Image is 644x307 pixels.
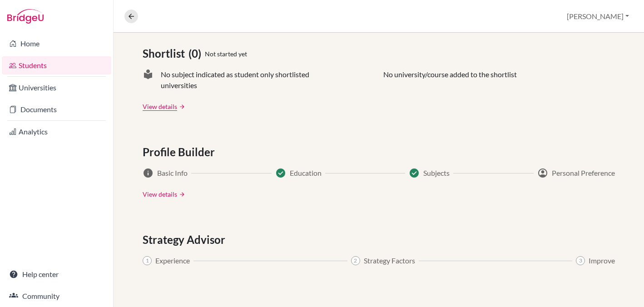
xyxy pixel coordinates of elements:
span: 2 [351,256,360,265]
span: Experience [155,255,190,266]
span: 1 [143,256,152,265]
span: info [143,168,154,178]
span: Not started yet [205,49,247,59]
span: local_library [143,69,154,91]
span: Strategy Advisor [143,232,229,248]
span: Success [275,168,286,178]
a: arrow_forward [177,104,185,110]
span: (0) [188,45,205,62]
span: Strategy Factors [364,255,415,266]
span: Profile Builder [143,144,218,160]
a: arrow_forward [177,191,185,198]
a: Students [2,56,111,74]
span: Personal Preference [552,168,615,178]
span: 3 [576,256,585,265]
span: Subjects [423,168,450,178]
span: account_circle [537,168,548,178]
span: Improve [589,255,615,266]
a: Help center [2,265,111,283]
a: Documents [2,100,111,119]
a: Home [2,35,111,53]
a: Analytics [2,123,111,141]
a: Universities [2,79,111,97]
a: View details [143,189,177,199]
span: Shortlist [143,45,188,62]
img: Bridge-U [7,9,44,24]
a: View details [143,102,177,111]
span: Success [409,168,420,178]
span: No subject indicated as student only shortlisted universities [161,69,324,91]
span: Basic Info [157,168,188,178]
a: Community [2,287,111,305]
p: No university/course added to the shortlist [383,69,517,91]
button: [PERSON_NAME] [563,8,633,25]
span: Education [290,168,322,178]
